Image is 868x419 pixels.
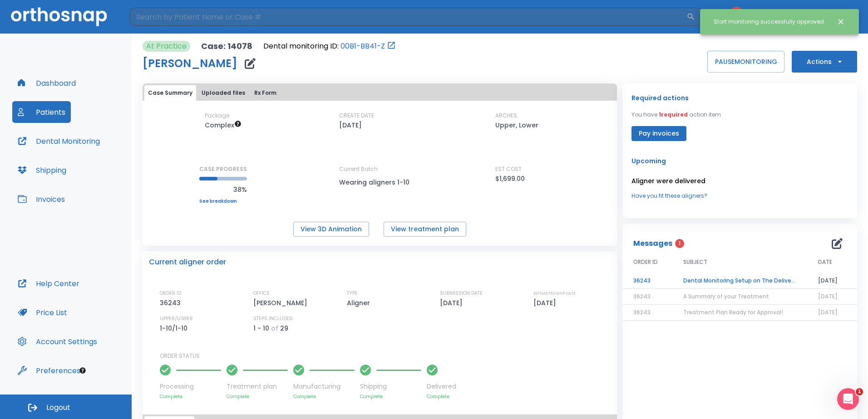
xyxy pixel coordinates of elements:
[347,297,373,308] p: Aligner
[631,93,689,103] p: Required actions
[440,297,466,308] p: [DATE]
[293,382,355,391] p: Manufacturing
[818,292,838,300] span: [DATE]
[633,292,651,300] span: 36243
[143,58,237,69] h1: [PERSON_NAME]
[818,258,832,266] span: DATE
[633,238,672,249] p: Messages
[707,51,784,73] button: PAUSEMONITORING
[160,297,184,308] p: 36243
[622,273,672,289] td: 36243
[533,289,576,297] p: ESTIMATED SHIP DATE
[79,366,87,375] div: Tooltip anchor
[12,72,81,94] button: Dashboard
[130,8,686,26] input: Search by Patient Name or Case #
[339,112,374,120] p: CREATE DATE
[12,302,73,323] button: Price List
[271,323,278,334] p: of
[253,323,269,334] p: 1 - 10
[160,393,221,400] p: Complete
[427,382,456,391] p: Delivered
[201,41,252,52] p: Case: 14078
[495,112,517,120] p: ARCHES
[631,126,686,141] button: Pay invoices
[251,85,280,101] button: Rx Form
[837,388,859,410] iframe: Intercom live chat
[12,273,85,294] button: Help Center
[199,199,247,204] a: See breakdown
[12,101,71,123] button: Patients
[631,175,848,186] p: Aligner were delivered
[46,403,70,413] span: Logout
[807,273,857,289] td: [DATE]
[683,258,707,266] span: SUBJECT
[384,222,466,237] button: View treatment plan
[149,257,226,268] p: Current aligner order
[12,331,103,352] button: Account Settings
[340,41,385,52] a: 00B1-BB41-Z
[683,308,783,316] span: Treatment Plan Ready for Approval!
[856,388,863,395] span: 1
[818,308,838,316] span: [DATE]
[360,382,421,391] p: Shipping
[160,289,181,297] p: ORDER ID
[427,393,456,400] p: Complete
[360,393,421,400] p: Complete
[495,120,538,131] p: Upper, Lower
[144,85,615,101] div: tabs
[160,315,193,323] p: UPPER/LOWER
[160,323,191,334] p: 1-10/1-10
[533,297,559,308] p: [DATE]
[12,159,72,181] button: Shipping
[339,177,421,188] p: Wearing aligners 1-10
[631,111,721,119] p: You have action item
[263,41,396,52] div: Open patient in dental monitoring portal
[12,188,70,210] button: Invoices
[205,112,229,120] p: Package
[339,120,362,131] p: [DATE]
[633,308,651,316] span: 36243
[440,289,483,297] p: SUBMISSION DATE
[633,258,658,266] span: ORDER ID
[253,297,311,308] p: [PERSON_NAME]
[683,292,769,300] span: A Summary of your Treatment
[160,352,611,360] p: ORDER STATUS
[263,41,339,52] p: Dental monitoring ID:
[12,130,105,152] button: Dental Monitoring
[205,121,242,130] span: Up to 50 Steps (100 aligners)
[631,156,848,166] p: Upcoming
[675,239,684,248] span: 1
[495,165,522,173] p: EST COST
[198,85,249,101] button: Uploaded files
[659,111,688,118] span: 1 required
[199,165,247,173] p: CASE PROGRESS
[672,273,807,289] td: Dental Monitoring Setup on The Delivery Day
[347,289,358,297] p: TYPE
[631,192,848,200] a: Have you fit these aligners?
[253,315,292,323] p: STEPS INCLUDED
[144,85,196,101] button: Case Summary
[495,173,525,184] p: $1,699.00
[253,289,270,297] p: OFFICE
[146,41,187,52] p: At Practice
[199,184,247,195] p: 38%
[280,323,288,334] p: 29
[11,7,107,26] img: Orthosnap
[293,222,369,237] button: View 3D Animation
[12,360,86,381] button: Preferences
[293,393,355,400] p: Complete
[160,382,221,391] p: Processing
[339,165,421,173] p: Current Batch
[227,382,288,391] p: Treatment plan
[833,14,849,30] button: Close notification
[792,51,857,73] button: Actions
